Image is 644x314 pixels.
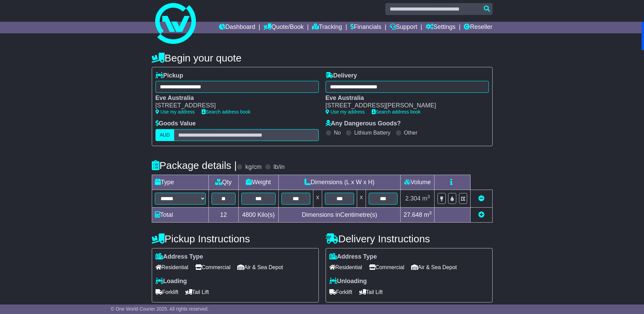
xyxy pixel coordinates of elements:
a: Remove this item [478,195,484,202]
label: Lithium Battery [354,129,390,136]
label: Other [404,129,418,136]
span: Commercial [369,262,404,273]
div: [STREET_ADDRESS][PERSON_NAME] [326,102,482,109]
a: Financials [350,22,381,33]
span: Forklift [329,287,352,297]
label: Pickup [155,72,183,80]
a: Use my address [155,109,195,115]
a: Search address book [372,109,421,115]
div: Eve Australia [155,94,312,102]
a: Settings [426,22,456,33]
label: Loading [155,278,187,285]
span: m [424,211,432,218]
td: Dimensions in Centimetre(s) [278,207,401,222]
div: [STREET_ADDRESS] [155,102,312,109]
label: Delivery [326,72,357,80]
span: Forklift [155,287,179,297]
h4: Pickup Instructions [152,233,319,244]
sup: 3 [429,210,432,215]
td: 12 [208,207,238,222]
label: lb/in [273,163,284,171]
span: 2.304 [405,195,421,202]
h4: Begin your quote [152,52,493,64]
td: Type [152,175,208,190]
label: No [334,129,341,136]
a: Quote/Book [263,22,303,33]
a: Support [390,22,417,33]
span: Tail Lift [359,287,383,297]
label: AUD [155,129,174,141]
label: Address Type [155,253,203,261]
a: Use my address [326,109,365,115]
a: Tracking [312,22,342,33]
span: Air & Sea Depot [237,262,283,273]
td: Weight [238,175,278,190]
sup: 3 [427,194,430,199]
td: x [313,190,322,207]
td: x [357,190,366,207]
div: Eve Australia [326,94,482,102]
td: Total [152,207,208,222]
label: Goods Value [155,120,196,127]
a: Dashboard [219,22,255,33]
span: 4800 [242,211,256,218]
a: Search address book [202,109,251,115]
h4: Package details | [152,160,237,171]
a: Add new item [478,211,484,218]
label: Address Type [329,253,377,261]
td: Dimensions (L x W x H) [278,175,401,190]
label: Any Dangerous Goods? [326,120,401,127]
span: Residential [155,262,188,273]
span: Residential [329,262,362,273]
td: Volume [401,175,435,190]
span: Tail Lift [185,287,209,297]
a: Reseller [464,22,492,33]
label: kg/cm [245,163,261,171]
span: 27.648 [404,211,422,218]
span: Commercial [195,262,231,273]
label: Unloading [329,278,367,285]
h4: Delivery Instructions [326,233,493,244]
td: Kilo(s) [238,207,278,222]
span: Air & Sea Depot [411,262,457,273]
span: m [422,195,430,202]
td: Qty [208,175,238,190]
span: © One World Courier 2025. All rights reserved. [111,306,209,312]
